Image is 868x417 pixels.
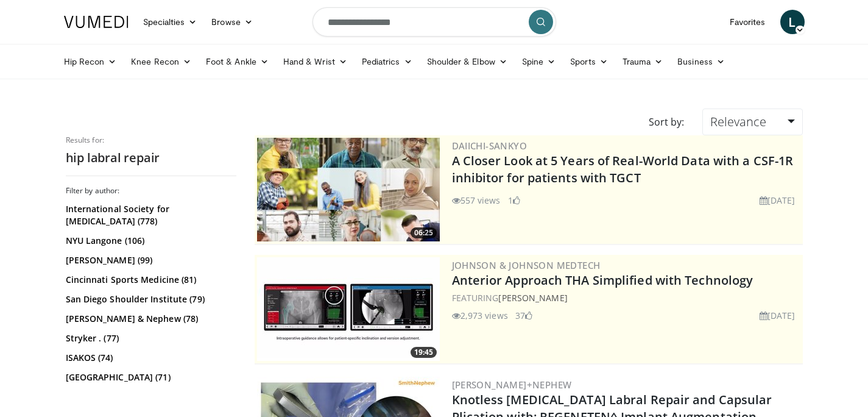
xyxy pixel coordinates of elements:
[452,379,572,391] a: [PERSON_NAME]+Nephew
[420,49,515,74] a: Shoulder & Elbow
[136,10,205,34] a: Specialties
[615,49,671,74] a: Trauma
[257,138,440,241] img: 93c22cae-14d1-47f0-9e4a-a244e824b022.png.300x170_q85_crop-smart_upscale.jpg
[66,186,236,196] h3: Filter by author:
[760,309,796,322] li: [DATE]
[702,109,802,135] a: Relevance
[411,227,437,238] span: 06:25
[760,194,796,207] li: [DATE]
[257,257,440,361] img: 06bb1c17-1231-4454-8f12-6191b0b3b81a.300x170_q85_crop-smart_upscale.jpg
[452,309,508,322] li: 2,973 views
[515,49,563,74] a: Spine
[204,10,260,34] a: Browse
[66,274,233,286] a: Cincinnati Sports Medicine (81)
[257,138,440,241] a: 06:25
[515,309,532,322] li: 37
[66,371,233,383] a: [GEOGRAPHIC_DATA] (71)
[670,49,732,74] a: Business
[66,293,233,305] a: San Diego Shoulder Institute (79)
[66,235,233,247] a: NYU Langone (106)
[66,313,233,325] a: [PERSON_NAME] & Nephew (78)
[355,49,420,74] a: Pediatrics
[452,152,794,186] a: A Closer Look at 5 Years of Real-World Data with a CSF-1R inhibitor for patients with TGCT
[199,49,276,74] a: Foot & Ankle
[312,7,556,37] input: Search topics, interventions
[640,109,693,135] div: Sort by:
[452,194,501,207] li: 557 views
[66,352,233,364] a: ISAKOS (74)
[276,49,355,74] a: Hand & Wrist
[498,292,567,304] a: [PERSON_NAME]
[452,272,753,288] a: Anterior Approach THA Simplified with Technology
[452,291,800,304] div: FEATURING
[66,150,236,166] h2: hip labral repair
[57,49,124,74] a: Hip Recon
[66,332,233,344] a: Stryker . (77)
[452,259,601,271] a: Johnson & Johnson MedTech
[710,113,766,130] span: Relevance
[257,257,440,361] a: 19:45
[508,194,520,207] li: 1
[411,347,437,358] span: 19:45
[66,135,236,145] p: Results for:
[780,10,805,34] a: L
[64,16,129,28] img: VuMedi Logo
[563,49,615,74] a: Sports
[66,254,233,266] a: [PERSON_NAME] (99)
[66,203,233,227] a: International Society for [MEDICAL_DATA] (778)
[722,10,773,34] a: Favorites
[452,140,528,152] a: Daiichi-Sankyo
[124,49,199,74] a: Knee Recon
